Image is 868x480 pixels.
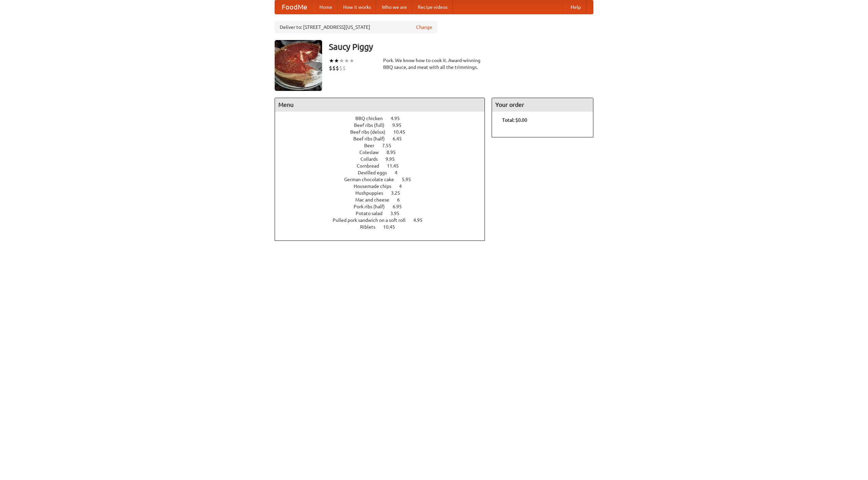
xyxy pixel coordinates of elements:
span: Pork ribs (half) [354,204,392,209]
a: Beef ribs (half) 6.45 [353,136,414,141]
li: $ [342,64,346,72]
span: Devilled eggs [358,170,394,175]
a: BBQ chicken 4.95 [355,116,412,121]
a: Collards 9.95 [360,156,407,162]
span: 9.95 [386,156,401,162]
div: Pork. We know how to cook it. Award-winning BBQ sauce, and meat with all the trimmings. [383,57,485,71]
span: Collards [360,156,384,162]
a: Pulled pork sandwich on a soft roll 4.95 [333,217,435,223]
span: Cornbread [357,163,386,169]
h3: Saucy Piggy [329,40,593,54]
a: Home [314,0,338,14]
span: Mac and cheese [355,197,396,203]
a: Cornbread 11.45 [357,163,411,169]
a: Recipe videos [412,0,453,14]
a: Mac and cheese 6 [355,197,412,203]
span: 6.45 [393,136,409,141]
span: Beer [364,143,381,148]
span: German chocolate cake [344,177,401,182]
a: Beef ribs (full) 9.95 [354,122,414,128]
a: German chocolate cake 5.95 [344,177,423,182]
a: Beer 7.55 [364,143,404,148]
a: Change [416,24,432,31]
span: 4 [395,170,404,175]
span: 4.95 [391,116,407,121]
span: Pulled pork sandwich on a soft roll [333,217,412,223]
span: 6.95 [393,204,409,209]
span: Beef ribs (half) [353,136,392,141]
span: Potato salad [356,211,389,216]
li: ★ [334,57,339,64]
a: FoodMe [275,0,314,14]
span: Beef ribs (delux) [350,129,392,135]
span: 3.95 [390,211,406,216]
span: Hushpuppies [355,190,390,196]
a: Who we are [376,0,412,14]
span: Riblets [360,224,382,230]
span: 5.95 [402,177,418,182]
span: Beef ribs (full) [354,122,391,128]
span: 4 [399,184,409,189]
span: 10.45 [383,224,402,230]
span: 3.25 [391,190,407,196]
a: Devilled eggs 4 [358,170,410,175]
li: ★ [339,57,344,64]
li: $ [332,64,336,72]
span: Housemade chips [354,184,398,189]
span: 9.95 [392,122,408,128]
li: ★ [329,57,334,64]
li: ★ [349,57,354,64]
h4: Menu [275,98,485,112]
div: Deliver to: [STREET_ADDRESS][US_STATE] [275,21,437,33]
span: BBQ chicken [355,116,390,121]
span: 11.45 [387,163,406,169]
span: 4.95 [413,217,429,223]
a: Coleslaw 8.95 [359,150,408,155]
a: Riblets 10.45 [360,224,408,230]
a: How it works [338,0,376,14]
span: Coleslaw [359,150,386,155]
span: 7.55 [382,143,398,148]
a: Hushpuppies 3.25 [355,190,413,196]
h4: Your order [492,98,593,112]
span: 6 [397,197,407,203]
span: 10.45 [393,129,412,135]
a: Beef ribs (delux) 10.45 [350,129,418,135]
li: ★ [344,57,349,64]
b: Total: $0.00 [502,117,527,123]
li: $ [329,64,332,72]
a: Pork ribs (half) 6.95 [354,204,414,209]
a: Potato salad 3.95 [356,211,412,216]
img: angular.jpg [275,40,322,91]
a: Housemade chips 4 [354,184,414,189]
li: $ [339,64,342,72]
span: 8.95 [387,150,402,155]
li: $ [336,64,339,72]
a: Help [565,0,586,14]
